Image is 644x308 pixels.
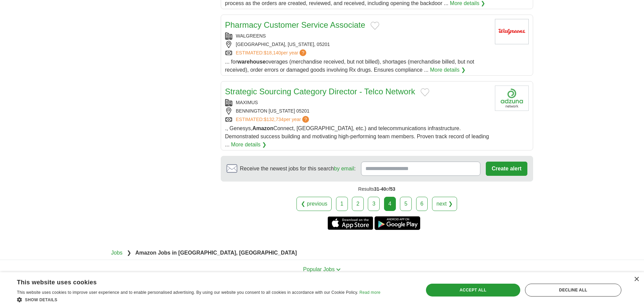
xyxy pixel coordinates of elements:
[334,166,354,171] a: by email
[302,116,309,123] span: ?
[375,216,420,230] a: Get the Android app
[300,49,306,56] span: ?
[225,87,415,96] a: Strategic Sourcing Category Director - Telco Network
[495,19,529,44] img: Walgreens logo
[264,117,283,122] span: $132,734
[236,49,308,56] a: ESTIMATED:$18,140per year?
[236,116,311,123] a: ESTIMATED:$132,734per year?
[252,125,273,131] strong: Amazon
[296,197,332,211] a: ❮ previous
[416,197,428,211] a: 6
[634,277,639,282] div: Close
[127,250,131,256] span: ❯
[390,186,396,192] span: 53
[17,276,363,286] div: This website uses cookies
[231,141,266,149] a: More details ❯
[384,197,396,211] div: 4
[303,266,335,272] span: Popular Jobs
[359,290,380,295] a: Read more, opens a new window
[374,186,386,192] span: 31-40
[221,182,533,197] div: Results of
[336,197,348,211] a: 1
[237,59,266,65] strong: warehouse
[264,50,281,55] span: $18,140
[25,298,57,302] span: Show details
[135,250,297,256] strong: Amazon Jobs in [GEOGRAPHIC_DATA], [GEOGRAPHIC_DATA]
[430,66,466,74] a: More details ❯
[240,165,356,173] span: Receive the newest jobs for this search :
[426,284,520,297] div: Accept all
[236,33,266,39] a: WALGREENS
[421,88,429,96] button: Add to favorite jobs
[17,290,358,295] span: This website uses cookies to improve user experience and to enable personalised advertising. By u...
[371,22,379,30] button: Add to favorite jobs
[486,162,527,176] button: Create alert
[111,250,123,256] a: Jobs
[352,197,364,211] a: 2
[525,284,621,297] div: Decline all
[495,86,529,111] img: Company logo
[225,108,490,115] div: BENNINGTON [US_STATE] 05201
[432,197,457,211] a: next ❯
[225,41,490,48] div: [GEOGRAPHIC_DATA], [US_STATE], 05201
[368,197,380,211] a: 3
[225,125,489,147] span: ., Genesys, Connect, [GEOGRAPHIC_DATA], etc.) and telecommunications infrastructure. Demonstrated...
[225,20,365,29] a: Pharmacy Customer Service Associate
[328,216,373,230] a: Get the iPhone app
[225,99,490,106] div: MAXIMUS
[225,59,474,73] span: ... for overages (merchandise received, but not billed), shortages (merchandise billed, but not r...
[400,197,412,211] a: 5
[17,296,380,303] div: Show details
[336,268,341,271] img: toggle icon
